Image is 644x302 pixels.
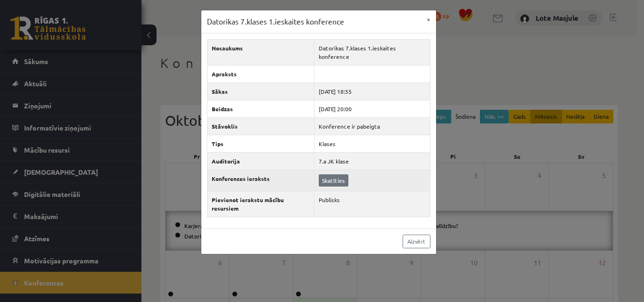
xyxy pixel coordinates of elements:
button: × [421,10,436,28]
th: Tips [207,135,314,152]
th: Beidzas [207,100,314,117]
th: Pievienot ierakstu mācību resursiem [207,191,314,217]
td: Datorikas 7.klases 1.ieskaites konference [314,39,430,65]
td: Konference ir pabeigta [314,117,430,135]
td: 7.a JK klase [314,152,430,170]
td: Publisks [314,191,430,217]
h3: Datorikas 7.klases 1.ieskaites konference [207,16,344,27]
a: Skatīties [319,174,348,187]
td: Klases [314,135,430,152]
th: Konferences ieraksts [207,170,314,191]
th: Sākas [207,82,314,100]
th: Auditorija [207,152,314,170]
a: Aizvērt [403,235,430,248]
th: Nosaukums [207,39,314,65]
th: Apraksts [207,65,314,82]
td: [DATE] 20:00 [314,100,430,117]
td: [DATE] 18:55 [314,82,430,100]
th: Stāvoklis [207,117,314,135]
